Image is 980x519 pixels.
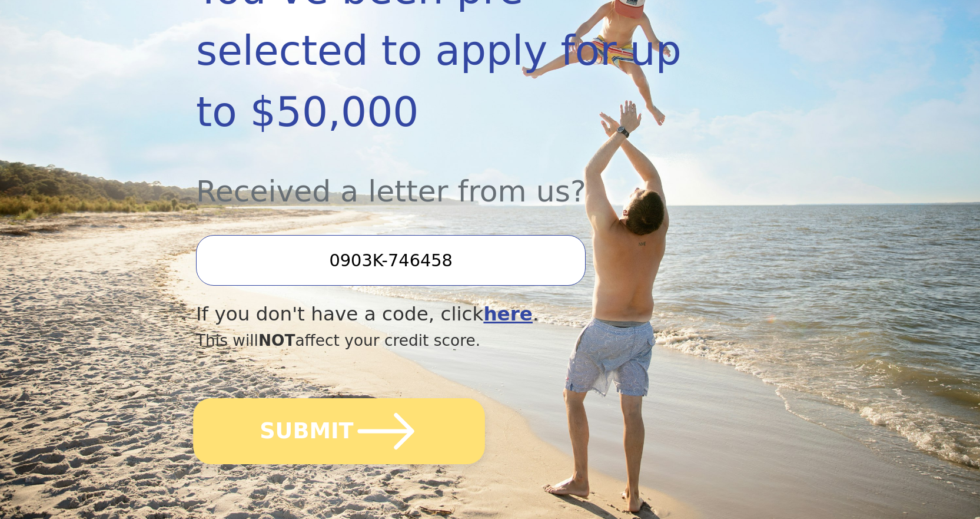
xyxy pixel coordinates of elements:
[483,303,533,325] a: here
[196,235,586,286] input: Enter your Offer Code:
[196,143,696,214] div: Received a letter from us?
[193,398,485,464] button: SUBMIT
[196,300,696,329] div: If you don't have a code, click .
[258,331,295,349] span: NOT
[196,329,696,352] div: This will affect your credit score.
